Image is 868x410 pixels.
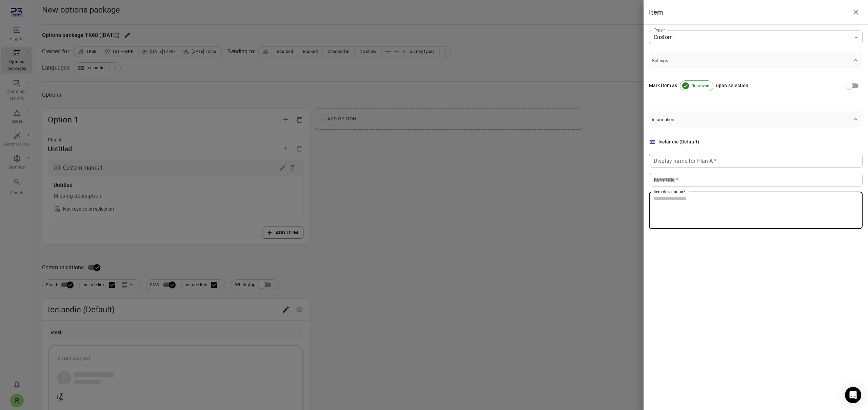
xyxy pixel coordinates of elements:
[652,58,852,63] span: Settings
[654,33,852,41] div: Custom
[843,79,856,92] span: Mark item as Resolved on selection
[658,138,699,146] div: Icelandic (Default)
[688,82,713,89] span: Resolved
[654,27,665,33] label: Type
[845,387,861,403] div: Open Intercom Messenger
[649,69,863,103] div: Settings
[649,7,663,18] h1: Item
[849,5,863,19] button: Close drawer
[649,80,748,91] div: Mark item as upon selection
[652,117,852,122] span: Information
[649,128,863,240] div: Settings
[654,189,686,195] label: Item description
[649,52,863,69] button: Settings
[649,111,863,128] button: Information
